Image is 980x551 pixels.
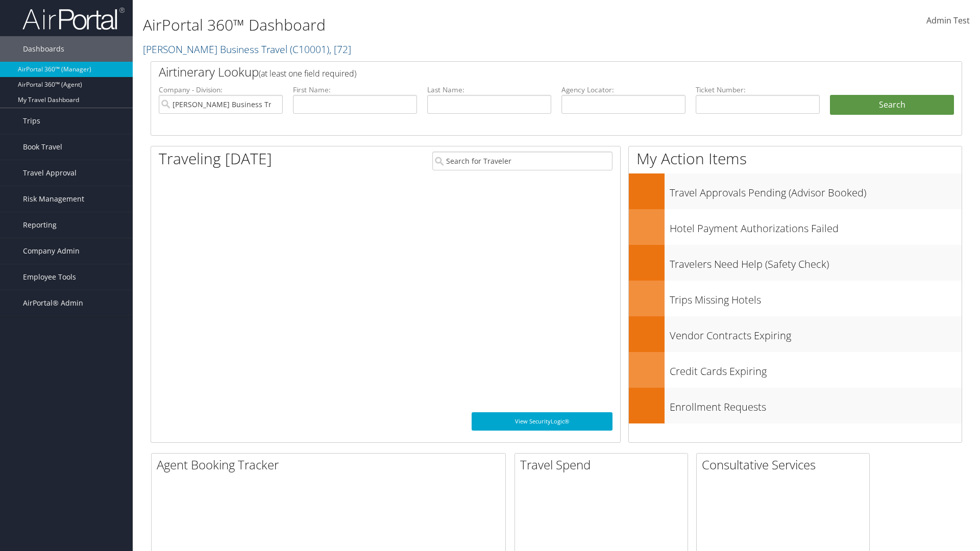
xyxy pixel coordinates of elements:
a: Travel Approvals Pending (Advisor Booked) [629,173,962,209]
a: Credit Cards Expiring [629,352,962,388]
h2: Consultative Services [702,456,869,473]
span: Employee Tools [23,264,76,290]
span: , [ 72 ] [329,42,351,56]
label: Company - Division: [159,85,283,95]
span: Dashboards [23,36,64,62]
a: Hotel Payment Authorizations Failed [629,209,962,245]
a: Admin Test [926,5,970,37]
span: Risk Management [23,186,84,212]
span: (at least one field required) [259,68,356,79]
span: Reporting [23,212,57,238]
h3: Enrollment Requests [670,395,962,414]
h2: Travel Spend [520,456,688,473]
span: Book Travel [23,134,62,160]
h3: Travelers Need Help (Safety Check) [670,252,962,271]
h3: Credit Cards Expiring [670,359,962,379]
label: Last Name: [427,85,551,95]
h1: Traveling [DATE] [159,148,272,169]
span: Travel Approval [23,160,77,186]
span: Trips [23,108,40,134]
input: Search for Traveler [432,152,612,170]
span: AirPortal® Admin [23,290,83,316]
label: Agency Locator: [561,85,685,95]
a: Vendor Contracts Expiring [629,316,962,352]
a: [PERSON_NAME] Business Travel [143,42,351,56]
h3: Travel Approvals Pending (Advisor Booked) [670,181,962,200]
button: Search [830,95,954,115]
a: Enrollment Requests [629,388,962,423]
h2: Airtinerary Lookup [159,63,887,81]
h1: My Action Items [629,148,962,169]
h3: Hotel Payment Authorizations Failed [670,216,962,236]
h2: Agent Booking Tracker [157,456,505,473]
span: Admin Test [926,15,970,26]
a: View SecurityLogic® [472,412,612,431]
span: Company Admin [23,238,80,264]
h3: Trips Missing Hotels [670,288,962,307]
label: First Name: [293,85,417,95]
a: Travelers Need Help (Safety Check) [629,245,962,281]
label: Ticket Number: [696,85,820,95]
h3: Vendor Contracts Expiring [670,323,962,343]
img: airportal-logo.png [22,7,125,31]
span: ( C10001 ) [290,42,329,56]
h1: AirPortal 360™ Dashboard [143,14,694,36]
a: Trips Missing Hotels [629,281,962,316]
